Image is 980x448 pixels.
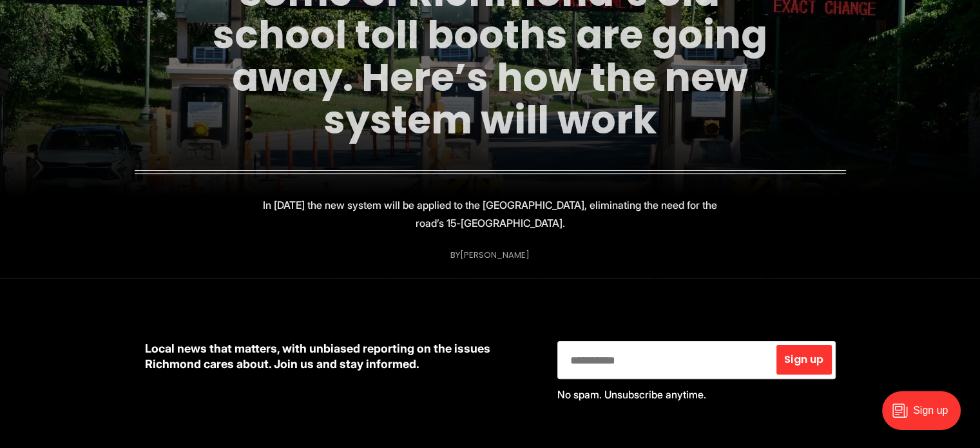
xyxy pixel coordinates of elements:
span: No spam. Unsubscribe anytime. [557,388,706,401]
div: By [450,250,530,260]
button: Sign up [776,345,831,375]
p: In [DATE] the new system will be applied to the [GEOGRAPHIC_DATA], eliminating the need for the r... [261,196,720,232]
iframe: portal-trigger [871,385,980,448]
a: [PERSON_NAME] [460,249,530,261]
span: Sign up [784,355,823,365]
p: Local news that matters, with unbiased reporting on the issues Richmond cares about. Join us and ... [145,341,537,372]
